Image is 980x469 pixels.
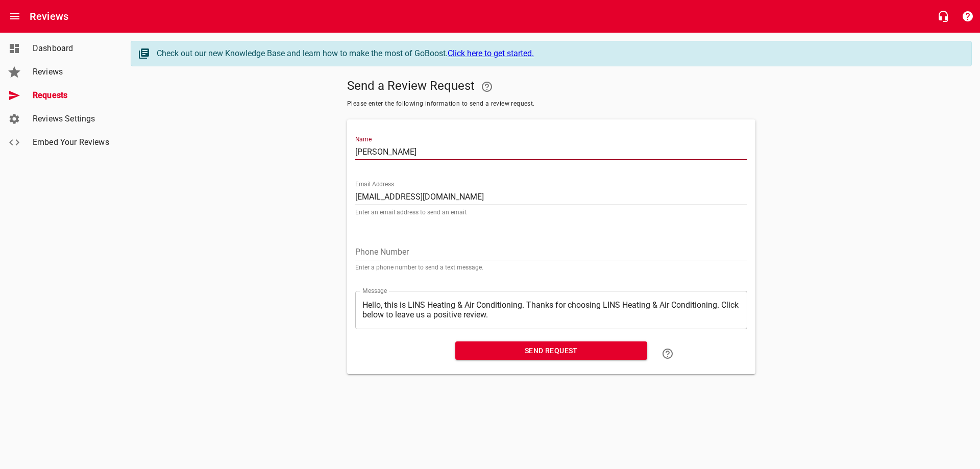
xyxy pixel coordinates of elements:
[355,136,372,142] label: Name
[355,181,394,187] label: Email Address
[33,42,110,55] span: Dashboard
[355,209,747,215] p: Enter an email address to send an email.
[455,341,647,360] button: Send Request
[475,75,499,99] a: Your Google or Facebook account must be connected to "Send a Review Request"
[655,341,680,366] a: Learn how to "Send a Review Request"
[448,48,534,58] a: Click here to get started.
[33,136,110,149] span: Embed Your Reviews
[362,300,740,319] textarea: Hello, this is LINS Heating & Air Conditioning. Thanks for choosing LINS Heating & Air Conditioni...
[347,99,755,109] span: Please enter the following information to send a review request.
[157,47,961,60] div: Check out our new Knowledge Base and learn how to make the most of GoBoost.
[33,66,110,78] span: Reviews
[3,4,27,29] button: Open drawer
[463,344,639,357] span: Send Request
[347,75,755,99] h5: Send a Review Request
[33,113,110,125] span: Reviews Settings
[33,89,110,102] span: Requests
[955,4,980,29] button: Support Portal
[931,4,955,29] button: Live Chat
[355,264,747,270] p: Enter a phone number to send a text message.
[30,8,68,24] h6: Reviews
